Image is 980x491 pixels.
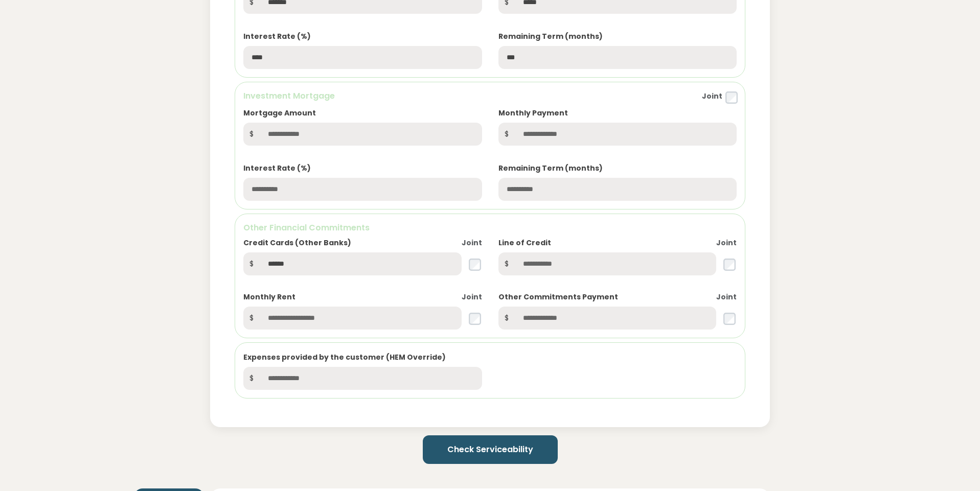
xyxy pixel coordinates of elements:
label: Joint [716,238,737,248]
span: $ [243,123,260,146]
label: Interest Rate (%) [243,163,311,174]
span: $ [243,307,260,330]
span: $ [243,367,260,390]
label: Expenses provided by the customer (HEM Override) [243,352,446,363]
span: $ [498,307,515,330]
span: $ [498,123,515,146]
label: Monthly Payment [498,108,568,119]
label: Credit Cards (Other Banks) [243,238,351,248]
span: $ [243,252,260,275]
label: Remaining Term (months) [498,31,603,42]
label: Joint [716,292,737,302]
label: Line of Credit [498,238,551,248]
label: Joint [462,292,482,302]
h6: Investment Mortgage [243,90,335,102]
span: $ [498,252,515,275]
label: Mortgage Amount [243,108,316,119]
label: Other Commitments Payment [498,292,618,302]
h6: Other Financial Commitments [243,222,737,233]
label: Joint [462,238,482,248]
label: Interest Rate (%) [243,31,311,42]
iframe: Chat Widget [929,442,980,491]
label: Joint [702,91,722,102]
button: Check Serviceability [423,435,558,464]
label: Monthly Rent [243,292,295,302]
label: Remaining Term (months) [498,163,603,174]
